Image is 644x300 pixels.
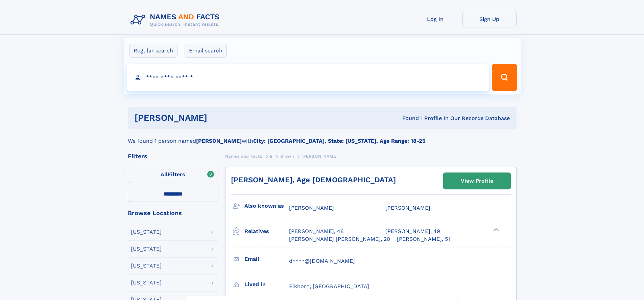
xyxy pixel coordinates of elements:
div: [US_STATE] [131,246,162,252]
input: search input [127,64,489,91]
a: Log In [408,11,462,27]
div: Browse Locations [128,210,218,216]
h3: Also known as [244,200,289,212]
div: Found 1 Profile In Our Records Database [305,115,510,122]
a: B [270,152,273,160]
h3: Relatives [244,226,289,237]
div: [US_STATE] [131,280,162,285]
div: We found 1 person named with . [128,129,517,145]
h3: Email [244,253,289,265]
span: Elkhorn, [GEOGRAPHIC_DATA] [289,283,369,290]
a: [PERSON_NAME] [PERSON_NAME], 20 [289,235,390,243]
button: Search Button [492,64,517,91]
span: [PERSON_NAME] [385,205,430,211]
div: ❯ [492,228,500,232]
a: [PERSON_NAME], Age [DEMOGRAPHIC_DATA] [231,176,396,184]
span: B [270,154,273,159]
div: [US_STATE] [131,229,162,235]
a: [PERSON_NAME], 49 [385,228,440,235]
h1: [PERSON_NAME] [135,114,305,122]
span: [PERSON_NAME] [302,154,338,159]
b: [PERSON_NAME] [196,138,242,144]
div: Filters [128,153,218,159]
img: Logo Names and Facts [128,11,225,29]
b: City: [GEOGRAPHIC_DATA], State: [US_STATE], Age Range: 18-25 [253,138,425,144]
h3: Lived in [244,279,289,290]
div: [US_STATE] [131,263,162,269]
a: Names and Facts [225,152,262,160]
span: All [161,171,168,178]
a: Brown [280,152,294,160]
span: Brown [280,154,294,159]
label: Filters [128,167,218,183]
a: View Profile [444,173,510,189]
a: [PERSON_NAME], 48 [289,228,344,235]
label: Email search [185,44,227,58]
label: Regular search [129,44,177,58]
a: [PERSON_NAME], 51 [397,235,450,243]
span: [PERSON_NAME] [289,205,334,211]
div: View Profile [461,173,493,189]
a: Sign Up [462,11,517,27]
